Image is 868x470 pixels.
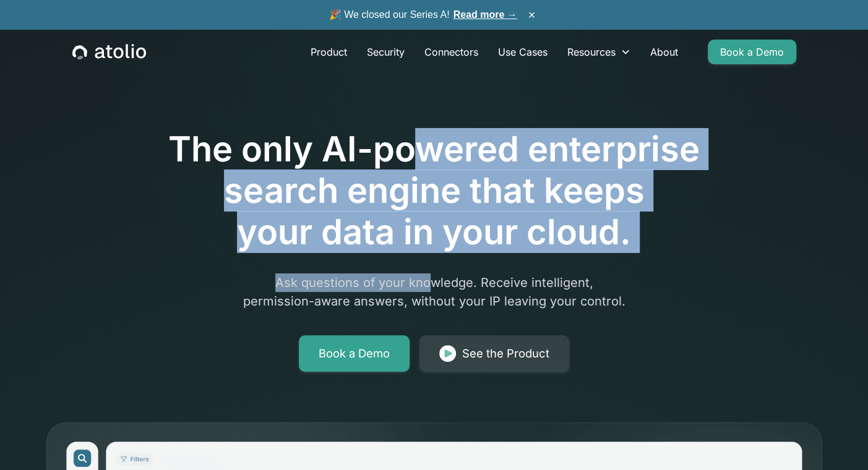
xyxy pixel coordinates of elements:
a: Connectors [415,40,488,64]
a: About [640,40,688,64]
button: × [525,8,539,22]
div: Resources [557,40,640,64]
a: See the Product [419,335,569,372]
a: home [72,44,146,60]
p: Ask questions of your knowledge. Receive intelligent, permission-aware answers, without your IP l... [197,273,672,310]
a: Security [357,40,415,64]
a: Use Cases [488,40,557,64]
div: Resources [567,45,616,59]
h1: The only AI-powered enterprise search engine that keeps your data in your cloud. [118,129,751,254]
a: Book a Demo [708,40,796,64]
span: 🎉 We closed our Series A! [329,7,517,22]
a: Product [301,40,357,64]
div: See the Product [462,345,549,362]
a: Read more → [453,9,517,20]
iframe: Chat Widget [806,411,868,470]
a: Book a Demo [299,335,410,372]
